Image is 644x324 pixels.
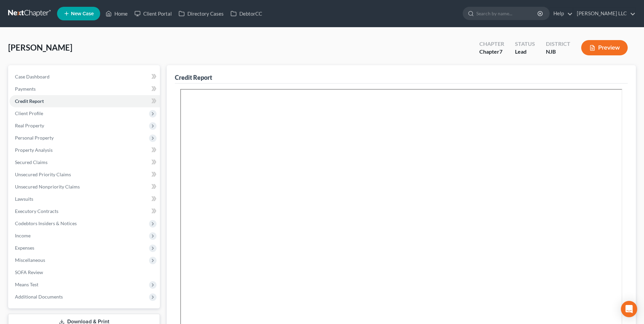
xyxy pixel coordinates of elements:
span: Credit Report [15,98,44,104]
div: District [546,40,570,48]
div: Open Intercom Messenger [621,301,637,317]
a: Help [550,7,573,20]
a: Home [102,7,131,20]
span: Real Property [15,123,44,128]
div: Lead [515,48,535,56]
span: Expenses [15,245,34,251]
a: DebtorCC [227,7,265,20]
span: Additional Documents [15,294,63,300]
span: Secured Claims [15,159,48,165]
a: Unsecured Priority Claims [10,168,160,181]
a: Payments [10,83,160,95]
span: [PERSON_NAME] [8,42,72,52]
span: 7 [499,48,502,55]
a: Lawsuits [10,193,160,205]
span: Executory Contracts [15,208,58,214]
div: Credit Report [175,73,212,82]
span: Case Dashboard [15,74,50,79]
a: Credit Report [10,95,160,107]
a: Executory Contracts [10,205,160,217]
span: SOFA Review [15,269,43,275]
a: [PERSON_NAME] LLC [573,7,636,20]
a: Directory Cases [175,7,227,20]
div: Status [515,40,535,48]
span: Property Analysis [15,147,53,153]
span: Codebtors Insiders & Notices [15,220,77,226]
div: NJB [546,48,570,56]
span: Miscellaneous [15,257,45,263]
span: Payments [15,86,36,92]
span: Client Profile [15,110,43,116]
a: Client Portal [131,7,175,20]
a: Case Dashboard [10,71,160,83]
span: New Case [71,11,94,16]
span: Personal Property [15,135,54,141]
div: Chapter [479,48,504,56]
a: Property Analysis [10,144,160,156]
a: Unsecured Nonpriority Claims [10,181,160,193]
span: Means Test [15,282,38,287]
div: Chapter [479,40,504,48]
span: Unsecured Priority Claims [15,172,71,177]
span: Income [15,233,31,238]
a: Secured Claims [10,156,160,168]
input: Search by name... [476,7,538,20]
span: Lawsuits [15,196,33,202]
a: SOFA Review [10,266,160,278]
button: Preview [581,40,628,55]
span: Unsecured Nonpriority Claims [15,184,80,190]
